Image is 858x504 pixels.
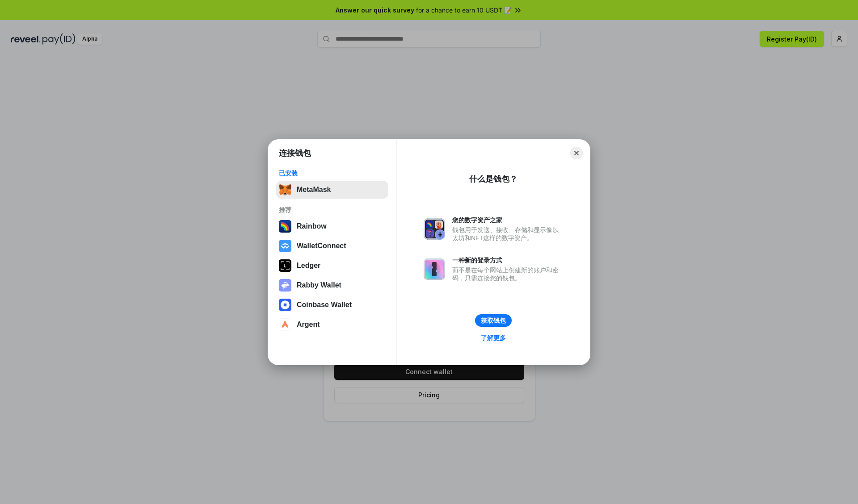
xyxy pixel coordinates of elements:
[279,206,386,214] div: 推荐
[469,174,517,184] div: 什么是钱包？
[276,316,388,333] button: Argent
[297,281,341,289] div: Rabby Wallet
[279,318,291,331] img: svg+xml,%3Csvg%20width%3D%2228%22%20height%3D%2228%22%20viewBox%3D%220%200%2028%2028%22%20fill%3D...
[279,183,291,196] img: svg+xml,%3Csvg%20fill%3D%22none%22%20height%3D%2233%22%20viewBox%3D%220%200%2035%2033%22%20width%...
[297,242,346,250] div: WalletConnect
[276,276,388,294] button: Rabby Wallet
[279,240,291,252] img: svg+xml,%3Csvg%20width%3D%2228%22%20height%3D%2228%22%20viewBox%3D%220%200%2028%2028%22%20fill%3D...
[475,332,511,344] a: 了解更多
[452,256,563,264] div: 一种新的登录方式
[279,220,291,233] img: svg+xml,%3Csvg%20width%3D%22120%22%20height%3D%22120%22%20viewBox%3D%220%200%20120%20120%22%20fil...
[452,216,563,224] div: 您的数字资产之家
[276,217,388,235] button: Rainbow
[279,259,291,272] img: svg+xml,%3Csvg%20xmlns%3D%22http%3A%2F%2Fwww.w3.org%2F2000%2Fsvg%22%20width%3D%2228%22%20height%3...
[424,258,445,280] img: svg+xml,%3Csvg%20xmlns%3D%22http%3A%2F%2Fwww.w3.org%2F2000%2Fsvg%22%20fill%3D%22none%22%20viewBox...
[297,186,331,194] div: MetaMask
[279,279,291,292] img: svg+xml,%3Csvg%20xmlns%3D%22http%3A%2F%2Fwww.w3.org%2F2000%2Fsvg%22%20fill%3D%22none%22%20viewBox...
[297,222,327,230] div: Rainbow
[279,299,291,311] img: svg+xml,%3Csvg%20width%3D%2228%22%20height%3D%2228%22%20viewBox%3D%220%200%2028%2028%22%20fill%3D...
[475,314,512,327] button: 获取钱包
[276,237,388,255] button: WalletConnect
[276,257,388,275] button: Ledger
[452,266,563,282] div: 而不是在每个网站上创建新的账户和密码，只需连接您的钱包。
[481,317,506,325] div: 获取钱包
[276,296,388,314] button: Coinbase Wallet
[481,334,506,342] div: 了解更多
[424,218,445,240] img: svg+xml,%3Csvg%20xmlns%3D%22http%3A%2F%2Fwww.w3.org%2F2000%2Fsvg%22%20fill%3D%22none%22%20viewBox...
[570,147,583,159] button: Close
[297,321,320,329] div: Argent
[297,262,320,270] div: Ledger
[279,169,386,177] div: 已安装
[452,226,563,242] div: 钱包用于发送、接收、存储和显示像以太坊和NFT这样的数字资产。
[276,181,388,199] button: MetaMask
[279,148,311,158] h1: 连接钱包
[297,301,352,309] div: Coinbase Wallet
